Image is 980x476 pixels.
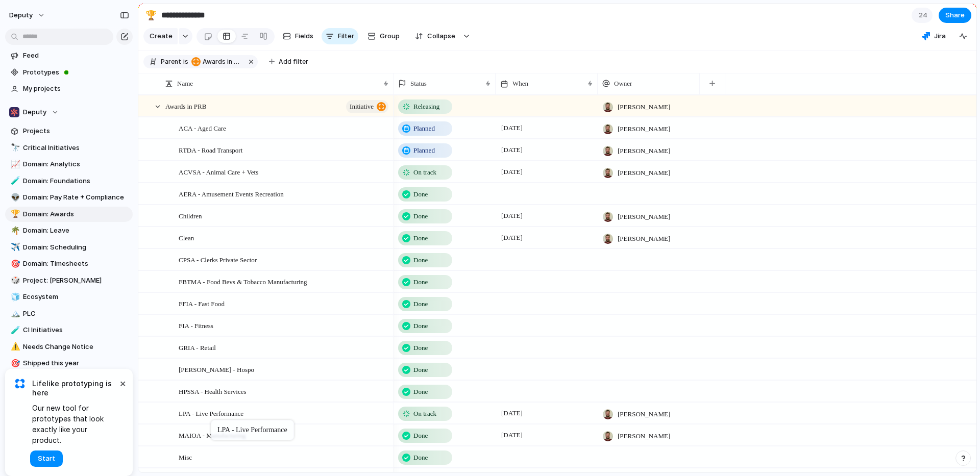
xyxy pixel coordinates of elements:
[5,157,133,172] div: 📈Domain: Analytics
[23,67,129,78] span: Prototypes
[11,241,18,253] div: ✈️
[9,159,19,169] button: 📈
[413,255,428,265] span: Done
[11,341,18,353] div: ⚠️
[11,159,18,170] div: 📈
[413,387,428,397] span: Done
[5,289,133,305] a: 🧊Ecosystem
[179,275,307,287] span: FBTMA - Food Bevs & Tobacco Manufacturing
[23,51,129,61] span: Feed
[5,7,51,23] button: deputy
[23,342,129,352] span: Needs Change Notice
[11,142,18,154] div: 🔭
[181,56,190,67] button: is
[380,31,400,41] span: Group
[5,65,133,80] a: Prototypes
[9,226,19,236] button: 🌴
[11,274,18,286] div: 🎲
[618,409,670,419] span: [PERSON_NAME]
[165,100,206,112] span: Awards in PRB
[410,79,427,89] span: Status
[150,31,173,41] span: Create
[499,429,525,441] span: [DATE]
[179,341,216,353] span: GRIA - Retail
[5,256,133,271] div: 🎯Domain: Timesheets
[9,242,19,253] button: ✈️
[413,321,428,331] span: Done
[5,223,133,238] a: 🌴Domain: Leave
[5,306,133,321] div: 🏔️PLC
[295,31,313,41] span: Fields
[9,259,19,269] button: 🎯
[618,102,670,112] span: [PERSON_NAME]
[11,175,18,187] div: 🧪
[618,234,670,244] span: [PERSON_NAME]
[939,8,971,23] button: Share
[413,211,428,221] span: Done
[9,325,19,335] button: 🧪
[614,79,632,89] span: Owner
[618,168,670,178] span: [PERSON_NAME]
[23,275,129,286] span: Project: [PERSON_NAME]
[179,122,226,134] span: ACA - Aged Care
[350,99,374,114] span: initiative
[11,308,18,319] div: 🏔️
[362,28,405,44] button: Group
[23,126,129,136] span: Projects
[23,107,46,117] span: Deputy
[9,358,19,368] button: 🎯
[23,325,129,335] span: CI Initiatives
[499,232,525,244] span: [DATE]
[23,226,129,236] span: Domain: Leave
[32,379,117,397] span: Lifelike prototyping is here
[32,403,117,445] span: Our new tool for prototypes that look exactly like your product.
[179,451,192,463] span: Misc
[143,7,159,23] button: 🏆
[934,31,946,41] span: Jira
[413,453,428,463] span: Done
[179,297,225,309] span: FFIA - Fast Food
[189,56,244,67] button: Awards in PRB
[413,145,435,156] span: Planned
[413,277,428,287] span: Done
[618,431,670,441] span: [PERSON_NAME]
[9,143,19,153] button: 🔭
[191,57,242,66] span: Awards in PRB
[179,166,258,178] span: ACVSA - Animal Care + Vets
[203,57,242,66] span: Awards in PRB
[5,273,133,288] a: 🎲Project: [PERSON_NAME]
[23,358,129,368] span: Shipped this year
[499,122,525,134] span: [DATE]
[5,81,133,96] a: My projects
[5,105,133,120] button: Deputy
[499,210,525,222] span: [DATE]
[5,240,133,255] a: ✈️Domain: Scheduling
[5,322,133,338] a: 🧪CI Initiatives
[143,28,178,44] button: Create
[413,409,436,419] span: On track
[346,100,388,113] button: initiative
[413,343,428,353] span: Done
[413,431,428,441] span: Done
[23,292,129,302] span: Ecosystem
[23,242,129,253] span: Domain: Scheduling
[11,358,18,369] div: 🎯
[177,79,193,89] span: Name
[499,144,525,156] span: [DATE]
[9,209,19,219] button: 🏆
[5,356,133,371] a: 🎯Shipped this year
[618,212,670,222] span: [PERSON_NAME]
[5,207,133,222] a: 🏆Domain: Awards
[5,339,133,355] div: ⚠️Needs Change Notice
[413,167,436,178] span: On track
[9,292,19,302] button: 🧊
[5,173,133,189] a: 🧪Domain: Foundations
[338,31,354,41] span: Filter
[322,28,358,44] button: Filter
[5,190,133,205] a: 👽Domain: Pay Rate + Compliance
[23,192,129,203] span: Domain: Pay Rate + Compliance
[183,57,188,66] span: is
[279,57,308,66] span: Add filter
[23,143,129,153] span: Critical Initiatives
